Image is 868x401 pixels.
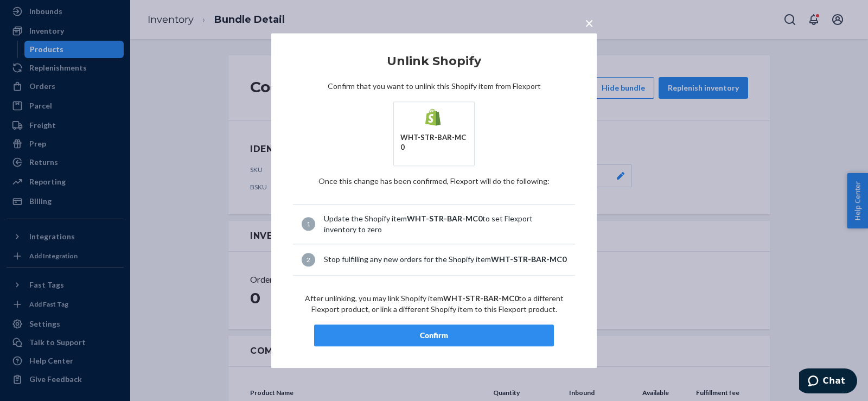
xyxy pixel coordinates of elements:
span: WHT-STR-BAR-MC0 [407,214,482,223]
p: Once this change has been confirmed, Flexport will do the following : [293,176,575,187]
span: WHT-STR-BAR-MC0 [491,255,566,264]
div: 2 [302,253,315,266]
p: Confirm that you want to unlink this Shopify item from Flexport [293,81,575,92]
span: WHT-STR-BAR-MC0 [443,294,519,303]
p: After unlinking, you may link Shopify item to a different Flexport product, or link a different S... [293,293,575,315]
iframe: Opens a widget where you can chat to one of our agents [799,368,857,396]
div: WHT-STR-BAR-MC0 [400,132,468,152]
div: Stop fulfilling any new orders for the Shopify item [324,254,566,265]
h2: Unlink Shopify [293,55,575,68]
div: Update the Shopify item to set Flexport inventory to zero [324,213,566,235]
span: × [585,14,593,32]
button: Confirm [314,324,554,346]
div: Confirm [323,330,545,341]
div: 1 [302,218,315,231]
